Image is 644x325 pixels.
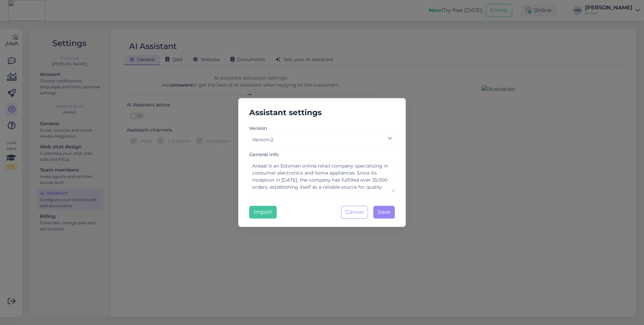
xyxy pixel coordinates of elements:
[244,106,400,119] h5: Assistant settings
[249,125,270,132] label: Version
[373,206,395,219] button: Save
[341,206,368,219] button: Cancel
[249,151,281,158] label: General info
[252,137,273,143] span: Version : 2
[249,135,395,145] a: Version:2
[249,206,277,219] button: Import
[378,209,390,215] span: Save
[249,161,395,192] textarea: Areaal is an Estonian online retail company specializing in consumer electronics and home applian...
